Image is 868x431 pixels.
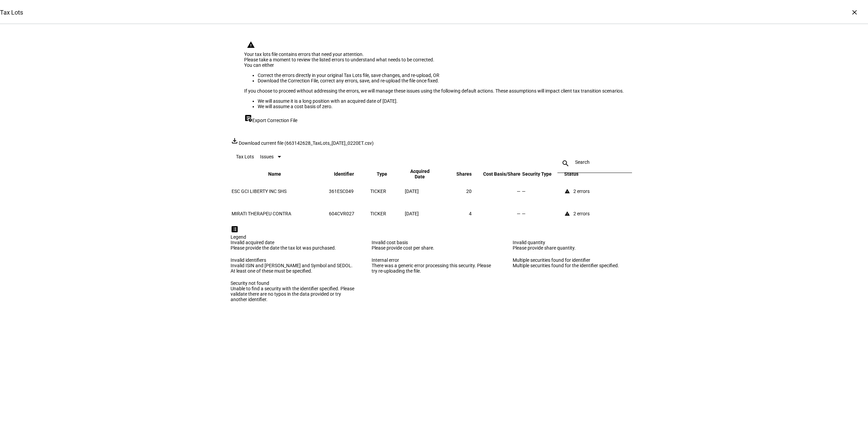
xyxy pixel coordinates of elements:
[231,240,355,245] div: Invalid acquired date
[231,245,355,251] div: Please provide the date the tax lot was purchased.
[244,57,624,62] div: Please take a moment to review the listed errors to understand what needs to be corrected.
[244,62,624,68] div: You can either
[565,211,570,216] mat-icon: warning
[231,257,355,263] div: Invalid identifiers
[372,257,496,263] div: Internal error
[231,263,355,274] div: Invalid ISIN and [PERSON_NAME] and Symbol and SEDOL. At least one of these must be specified.
[372,245,496,251] div: Please provide cost per share.
[231,286,355,302] div: Unable to find a security with the identifier specified. Please validate there are no typos in th...
[575,159,614,165] input: Search
[522,211,526,216] span: —
[513,240,637,245] div: Invalid quantity
[405,211,419,216] span: [DATE]
[513,263,637,268] div: Multiple securities found for the identifier specified.
[573,189,590,194] div: 2 errors
[236,154,254,159] eth-data-table-title: Tax Lots
[564,171,589,177] span: Status
[849,7,860,18] div: ×
[557,159,574,168] mat-icon: search
[370,189,403,194] div: TICKER
[469,211,472,216] span: 4
[329,189,369,194] div: 361ESC049
[522,171,562,177] span: Security Type
[247,41,255,49] mat-icon: warning
[258,98,624,104] li: We will assume it is a long position with an acquired date of [DATE].
[377,171,397,177] span: Type
[231,280,355,286] div: Security not found
[370,211,403,216] div: TICKER
[231,234,637,240] div: Legend
[252,118,297,123] span: Export Correction File
[473,171,520,177] span: Cost Basis/Share
[372,240,496,245] div: Invalid cost basis
[244,114,252,122] mat-icon: export_notes
[573,211,590,216] div: 2 errors
[446,171,472,177] span: Shares
[405,169,445,179] span: Acquired Date
[329,211,369,216] div: 604CVR027
[565,189,570,194] mat-icon: warning
[232,211,328,216] div: MIRATI THERAPEU CONTRA
[244,88,624,94] div: If you choose to proceed without addressing the errors, we will manage these issues using the fol...
[466,189,472,194] span: 20
[244,52,624,57] div: Your tax lots file contains errors that need your attention.
[513,257,637,263] div: Multiple securities found for identifier
[268,171,291,177] span: Name
[232,189,328,194] div: ESC GCI LIBERTY INC SHS
[517,189,520,194] span: —
[513,245,637,251] div: Please provide share quantity.
[239,140,374,146] span: Download current file (663142628_TaxLots_[DATE]_0220ET.csv)
[405,189,419,194] span: [DATE]
[258,104,624,109] li: We will assume a cost basis of zero.
[517,211,520,216] span: —
[334,171,364,177] span: Identifier
[260,154,274,159] span: Issues
[258,78,624,83] li: Download the Correction File, correct any errors, save, and re-upload the file once fixed.
[522,189,526,194] span: —
[231,225,239,233] mat-icon: list_alt
[258,73,624,78] li: Correct the errors directly in your original Tax Lots file, save changes, and re-upload, OR
[372,263,496,274] div: There was a generic error processing this security. Please try re-uploading the file.
[231,137,239,145] mat-icon: file_download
